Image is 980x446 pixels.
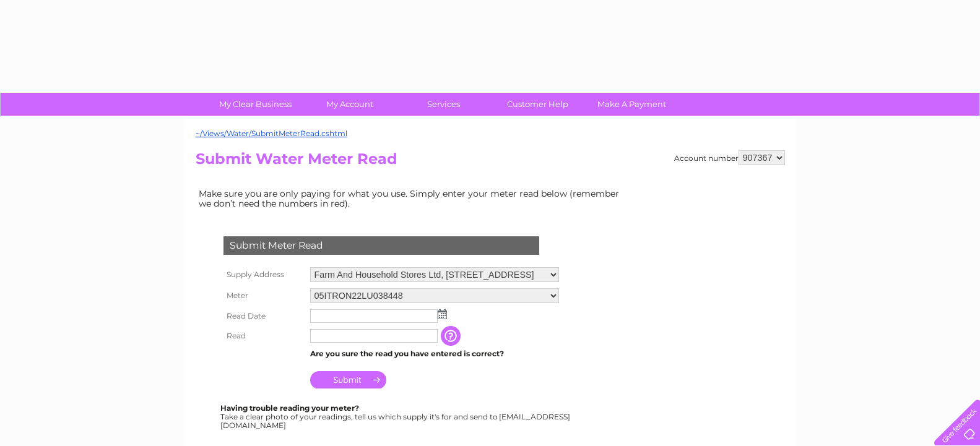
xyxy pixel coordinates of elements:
div: Account number [674,150,785,165]
a: My Clear Business [204,93,306,116]
a: ~/Views/Water/SubmitMeterRead.cshtml [196,129,347,138]
input: Information [441,326,463,346]
img: ... [438,309,447,319]
a: Make A Payment [581,93,683,116]
th: Meter [220,285,307,306]
td: Are you sure the read you have entered is correct? [307,346,562,362]
a: Services [392,93,495,116]
th: Read [220,326,307,346]
h2: Submit Water Meter Read [196,150,785,174]
div: Submit Meter Read [223,236,539,255]
th: Supply Address [220,264,307,285]
td: Make sure you are only paying for what you use. Simply enter your meter read below (remember we d... [196,186,629,212]
th: Read Date [220,306,307,326]
div: Take a clear photo of your readings, tell us which supply it's for and send to [EMAIL_ADDRESS][DO... [220,404,572,429]
a: Customer Help [487,93,589,116]
a: My Account [298,93,401,116]
b: Having trouble reading your meter? [220,403,359,413]
input: Submit [310,371,386,388]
